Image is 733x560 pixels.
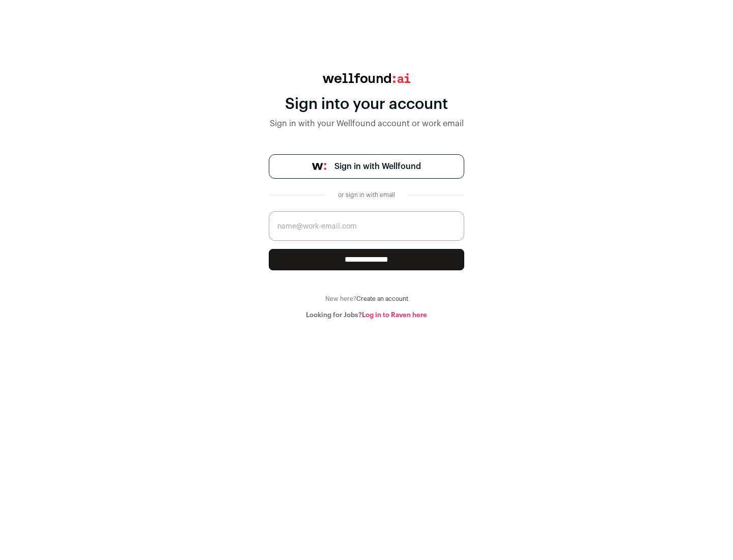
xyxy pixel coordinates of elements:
[323,73,410,83] img: wellfound:ai
[269,311,464,319] div: Looking for Jobs?
[334,160,421,173] span: Sign in with Wellfound
[269,295,464,303] div: New here?
[334,191,399,199] div: or sign in with email
[312,163,326,170] img: wellfound-symbol-flush-black-fb3c872781a75f747ccb3a119075da62bfe97bd399995f84a933054e44a575c4.png
[269,211,464,241] input: name@work-email.com
[356,296,408,302] a: Create an account
[269,154,464,179] a: Sign in with Wellfound
[269,118,464,130] div: Sign in with your Wellfound account or work email
[362,312,427,318] a: Log in to Raven here
[269,95,464,114] div: Sign into your account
